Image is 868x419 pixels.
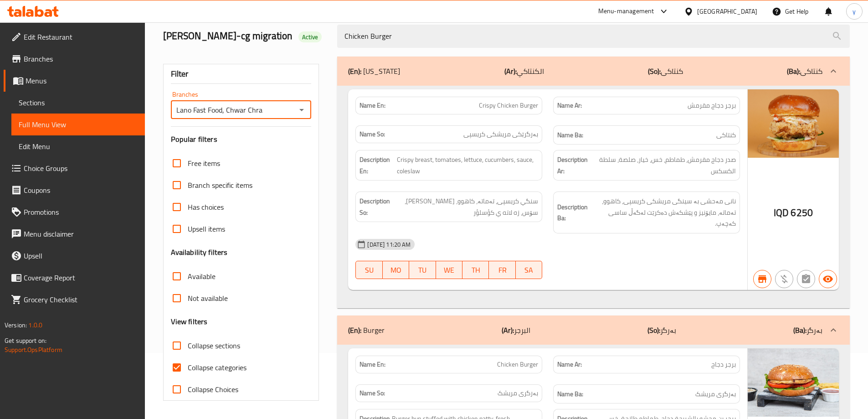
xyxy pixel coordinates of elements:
[716,129,736,141] span: كنتاكی
[298,33,322,41] span: Active
[498,388,538,398] span: بەرگری مریشک
[24,250,138,261] span: Upsell
[440,264,459,277] span: WE
[493,264,512,277] span: FR
[598,6,654,17] div: Menu-management
[502,323,514,337] b: (Ar):
[397,154,538,176] span: Crispy breast, tomatoes, lettuce, cucumbers, sauce, coleslaw
[188,158,220,169] span: Free items
[4,201,145,223] a: Promotions
[793,325,822,336] p: بەرگر
[24,294,138,305] span: Grocery Checklist
[24,185,138,196] span: Coupons
[853,6,856,16] span: y
[4,289,145,310] a: Grocery Checklist
[819,270,837,288] button: Available
[171,316,208,327] h3: View filters
[348,66,400,77] p: [US_STATE]
[5,319,27,331] span: Version:
[557,202,588,224] strong: Description Ba:
[557,360,582,369] strong: Name Ar:
[590,196,736,229] span: نانی مەحشی بە سینگی مریشکی کریسپی، کاهوو، تەماتە، مایۆنیز و پێشکەش دەکرێت لەگەڵ ساسی کەچەپ.
[360,129,385,139] strong: Name So:
[383,261,409,279] button: MO
[188,293,228,304] span: Not available
[479,101,538,110] span: Crispy Chicken Burger
[171,134,312,145] h3: Popular filters
[337,25,850,48] input: search
[348,64,361,78] b: (En):
[4,26,145,48] a: Edit Restaurant
[557,388,583,400] strong: Name Ba:
[386,264,406,277] span: MO
[28,319,42,331] span: 1.0.0
[337,57,850,86] div: (En): [US_STATE](Ar):الكنتاكي(So):كنتاكی(Ba):كنتاكی
[791,204,813,222] span: 6250
[11,114,145,135] a: Full Menu View
[502,325,530,336] p: البرجر
[557,101,582,110] strong: Name Ar:
[337,316,850,345] div: (En): Burger(Ar):البرجر(So):بەرگر(Ba):بەرگر
[188,340,240,351] span: Collapse sections
[497,360,538,369] span: Chicken Burger
[409,261,436,279] button: TU
[466,264,485,277] span: TH
[4,179,145,201] a: Coupons
[5,335,46,347] span: Get support on:
[348,323,361,337] b: (En):
[26,75,138,86] span: Menus
[797,270,815,288] button: Not has choices
[516,261,542,279] button: SA
[463,129,538,139] span: بەرگرێکی مریشکی کریسپی
[19,141,138,152] span: Edit Menu
[648,64,661,78] b: (So):
[504,66,544,77] p: الكنتاكي
[392,196,538,218] span: سنگي کریسپی، تەماتە، کاهوو، خەیار، سۆس، زه لاته ي كؤسلؤر
[793,323,806,337] b: (Ba):
[557,154,591,176] strong: Description Ar:
[360,264,379,277] span: SU
[11,92,145,114] a: Sections
[24,163,138,174] span: Choice Groups
[337,86,850,308] div: (En): [US_STATE](Ar):الكنتاكي(So):كنتاكی(Ba):كنتاكی
[295,103,308,116] button: Open
[711,360,736,369] span: برجر دجاج
[648,66,683,77] p: كنتاكی
[695,388,736,400] span: بەرگری مریشک
[413,264,432,277] span: TU
[360,388,385,398] strong: Name So:
[348,325,385,336] p: Burger
[4,245,145,267] a: Upsell
[688,101,736,110] span: برجر دجاج مقرمش
[24,53,138,64] span: Branches
[775,270,793,288] button: Purchased item
[24,31,138,42] span: Edit Restaurant
[504,64,517,78] b: (Ar):
[360,154,395,176] strong: Description En:
[24,272,138,283] span: Coverage Report
[171,247,228,258] h3: Availability filters
[24,207,138,217] span: Promotions
[647,323,660,337] b: (So):
[647,325,676,336] p: بەرگر
[188,271,216,282] span: Available
[787,64,800,78] b: (Ba):
[19,119,138,130] span: Full Menu View
[593,154,736,176] span: صدر دجاج مقرمش، طماطم، خس، خيار، صلصة، سلطة الكسكس
[748,89,839,158] img: mmw_638956062460672120
[519,264,539,277] span: SA
[436,261,462,279] button: WE
[188,202,224,212] span: Has choices
[4,70,145,92] a: Menus
[355,261,382,279] button: SU
[4,267,145,289] a: Coverage Report
[364,240,414,249] span: [DATE] 11:20 AM
[171,64,312,84] div: Filter
[489,261,515,279] button: FR
[188,180,252,191] span: Branch specific items
[557,129,583,141] strong: Name Ba:
[360,360,385,369] strong: Name En:
[697,6,757,16] div: [GEOGRAPHIC_DATA]
[11,135,145,157] a: Edit Menu
[5,344,62,356] a: Support.OpsPlatform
